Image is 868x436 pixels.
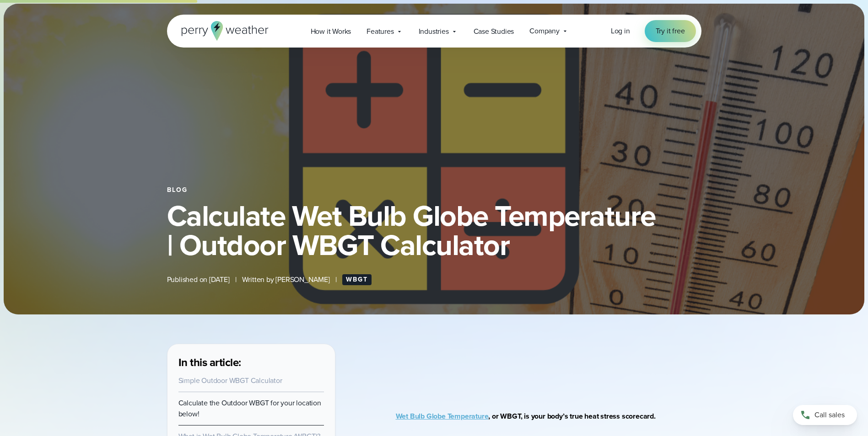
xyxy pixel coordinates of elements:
[645,20,696,42] a: Try it free
[396,411,489,421] a: Wet Bulb Globe Temperature
[242,274,330,285] span: Written by [PERSON_NAME]
[656,26,685,37] span: Try it free
[396,411,656,421] strong: , or WBGT, is your body’s true heat stress scorecard.
[167,201,701,260] h1: Calculate Wet Bulb Globe Temperature | Outdoor WBGT Calculator
[235,274,237,285] span: |
[178,398,321,419] a: Calculate the Outdoor WBGT for your location below!
[419,26,449,37] span: Industries
[611,26,630,37] a: Log in
[529,26,560,37] span: Company
[335,274,337,285] span: |
[178,375,282,386] a: Simple Outdoor WBGT Calculator
[422,344,674,382] iframe: WBGT Explained: Listen as we break down all you need to know about WBGT Video
[311,26,351,37] span: How it Works
[466,22,522,41] a: Case Studies
[474,26,514,37] span: Case Studies
[793,405,857,425] a: Call sales
[814,409,845,420] span: Call sales
[367,26,394,37] span: Features
[303,22,359,41] a: How it Works
[167,274,230,285] span: Published on [DATE]
[342,274,372,285] a: WBGT
[178,355,324,370] h3: In this article:
[167,186,701,194] div: Blog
